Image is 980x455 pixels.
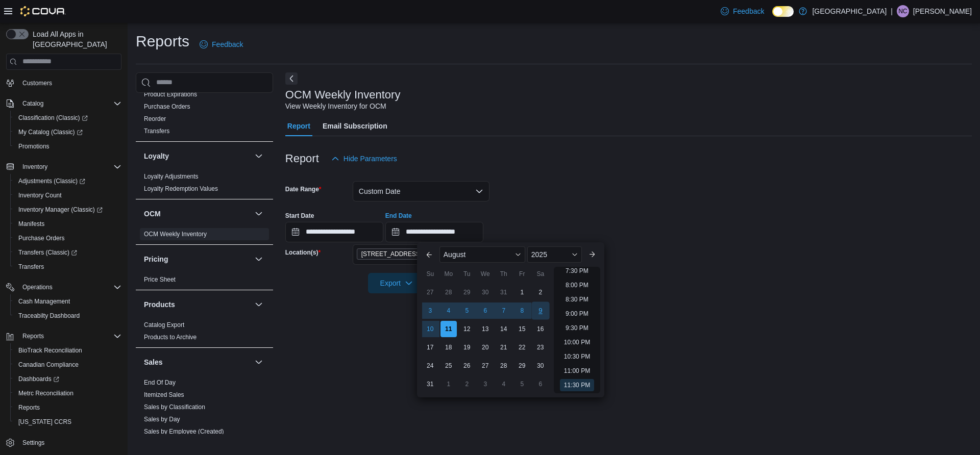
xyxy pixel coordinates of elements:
span: Transfers (Classic) [14,246,121,259]
span: [STREET_ADDRESS] [361,249,422,259]
a: Price Sheet [144,276,176,283]
div: Loyalty [136,170,273,199]
li: 7:30 PM [561,265,593,277]
div: day-31 [422,376,438,392]
div: day-1 [514,284,530,300]
a: OCM Weekly Inventory [144,231,207,238]
span: Loyalty Adjustments [144,172,199,181]
a: Dashboards [10,372,126,386]
h3: OCM Weekly Inventory [285,89,401,101]
button: Traceabilty Dashboard [10,309,126,323]
span: NC [898,5,907,17]
p: [PERSON_NAME] [913,5,972,17]
a: Classification (Classic) [10,111,126,125]
div: Sa [532,266,549,282]
div: day-31 [496,284,512,300]
label: Date Range [285,185,322,193]
button: Customers [2,75,126,90]
button: Inventory Count [10,188,126,203]
span: Classification (Classic) [14,112,121,124]
button: Purchase Orders [10,231,126,245]
a: Settings [18,437,48,449]
a: Transfers (Classic) [10,245,126,260]
div: View Weekly Inventory for OCM [285,101,386,112]
span: BioTrack Reconciliation [14,344,121,357]
span: Itemized Sales [144,391,184,399]
button: Next month [584,246,600,263]
a: Classification (Classic) [14,112,92,124]
span: Transfers [144,127,169,135]
a: Purchase Orders [144,103,190,110]
button: [US_STATE] CCRS [10,415,126,429]
div: day-6 [532,376,549,392]
a: Inventory Manager (Classic) [14,204,107,216]
span: Adjustments (Classic) [14,175,121,187]
div: day-2 [459,376,475,392]
div: day-1 [440,376,457,392]
div: day-5 [514,376,530,392]
img: Cova [20,6,66,16]
div: day-21 [496,339,512,356]
div: Button. Open the month selector. August is currently selected. [439,246,525,263]
h3: OCM [144,209,161,219]
span: Reports [18,403,40,412]
span: Hide Parameters [344,154,397,164]
button: Reports [2,329,126,343]
a: Catalog Export [144,321,184,328]
span: Operations [18,281,121,293]
span: Dashboards [14,373,121,385]
span: Traceabilty Dashboard [18,312,80,320]
div: day-3 [422,302,438,319]
a: Loyalty Adjustments [144,173,199,180]
span: Inventory Count [14,189,121,201]
span: Reports [22,332,44,340]
a: Reports [14,401,44,414]
span: August [444,250,466,259]
span: Promotions [14,140,121,153]
a: Traceabilty Dashboard [14,310,84,322]
button: Cash Management [10,294,126,309]
div: day-30 [532,358,549,374]
div: Button. Open the year selector. 2025 is currently selected. [527,246,582,263]
a: Metrc Reconciliation [14,387,78,399]
span: Settings [22,439,44,447]
div: day-6 [477,302,494,319]
div: day-12 [459,321,475,337]
button: OCM [253,208,265,220]
span: Washington CCRS [14,416,121,428]
button: Inventory [2,160,126,174]
div: day-19 [459,339,475,356]
button: Loyalty [144,151,251,161]
span: My Catalog (Classic) [14,126,121,138]
a: Cash Management [14,295,74,308]
a: Canadian Compliance [14,359,83,371]
div: day-10 [422,321,438,337]
div: day-22 [514,339,530,356]
ul: Time [554,267,600,393]
div: day-8 [514,302,530,319]
span: Load All Apps in [GEOGRAPHIC_DATA] [29,29,121,49]
a: Itemized Sales [144,391,184,398]
h3: Products [144,299,175,310]
a: Sales by Employee (Created) [144,428,224,435]
button: Promotions [10,139,126,154]
span: Traceabilty Dashboard [14,310,121,322]
span: Email Subscription [323,116,387,136]
div: day-28 [496,358,512,374]
button: Settings [2,435,126,450]
button: Operations [2,280,126,294]
div: day-13 [477,321,494,337]
span: Transfers (Classic) [18,248,77,257]
a: End Of Day [144,379,176,386]
li: 10:30 PM [560,350,594,363]
span: My Catalog (Classic) [18,128,83,136]
p: [GEOGRAPHIC_DATA] [812,5,887,17]
a: Transfers (Classic) [14,246,81,259]
span: Inventory [22,163,47,171]
h3: Report [285,153,319,165]
li: 8:00 PM [561,279,593,291]
div: Products [136,319,273,347]
label: Location(s) [285,248,321,257]
button: Canadian Compliance [10,358,126,372]
span: Adjustments (Classic) [18,177,85,185]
